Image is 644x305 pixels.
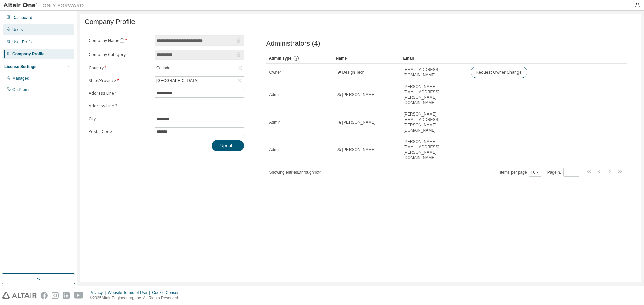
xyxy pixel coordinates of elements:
[403,53,465,64] div: Email
[531,170,540,175] button: 10
[89,38,151,43] label: Company Name
[404,111,465,133] span: [PERSON_NAME][EMAIL_ADDRESS][PERSON_NAME][DOMAIN_NAME]
[90,295,185,301] p: © 2025 Altair Engineering, Inc. All Rights Reserved.
[12,76,29,81] div: Managed
[89,65,151,71] label: Country
[12,87,29,92] div: On Prem
[4,64,36,69] div: License Settings
[119,38,125,43] button: information
[212,140,244,151] button: Update
[52,292,59,299] img: instagram.svg
[471,67,527,78] button: Request Owner Change
[89,78,151,83] label: State/Province
[89,91,151,96] label: Address Line 1
[12,27,23,32] div: Users
[336,53,398,64] div: Name
[269,92,281,97] span: Admin
[404,84,465,105] span: [PERSON_NAME][EMAIL_ADDRESS][PERSON_NAME][DOMAIN_NAME]
[89,129,151,134] label: Postal Code
[3,2,87,9] img: Altair One
[269,56,292,61] span: Admin Type
[342,147,376,152] span: [PERSON_NAME]
[89,103,151,109] label: Address Line 2
[155,64,171,72] div: Canada
[152,290,184,295] div: Cookie Consent
[85,18,135,26] span: Company Profile
[547,168,579,177] span: Page n.
[342,92,376,97] span: [PERSON_NAME]
[155,77,199,84] div: [GEOGRAPHIC_DATA]
[269,170,322,175] span: Showing entries 1 through 4 of 4
[74,292,84,299] img: youtube.svg
[342,70,365,75] span: Design Tech
[269,70,281,75] span: Owner
[404,67,465,78] span: [EMAIL_ADDRESS][DOMAIN_NAME]
[2,292,37,299] img: altair_logo.svg
[12,51,44,57] div: Company Profile
[269,120,281,125] span: Admin
[12,15,32,20] div: Dashboard
[500,168,541,177] span: Items per page
[63,292,70,299] img: linkedin.svg
[269,147,281,152] span: Admin
[342,120,376,125] span: [PERSON_NAME]
[41,292,48,299] img: facebook.svg
[12,39,34,45] div: User Profile
[404,139,465,160] span: [PERSON_NAME][EMAIL_ADDRESS][PERSON_NAME][DOMAIN_NAME]
[89,52,151,57] label: Company Category
[155,77,244,85] div: [GEOGRAPHIC_DATA]
[90,290,108,295] div: Privacy
[155,64,244,72] div: Canada
[108,290,152,295] div: Website Terms of Use
[266,40,320,47] span: Administrators (4)
[89,116,151,122] label: City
